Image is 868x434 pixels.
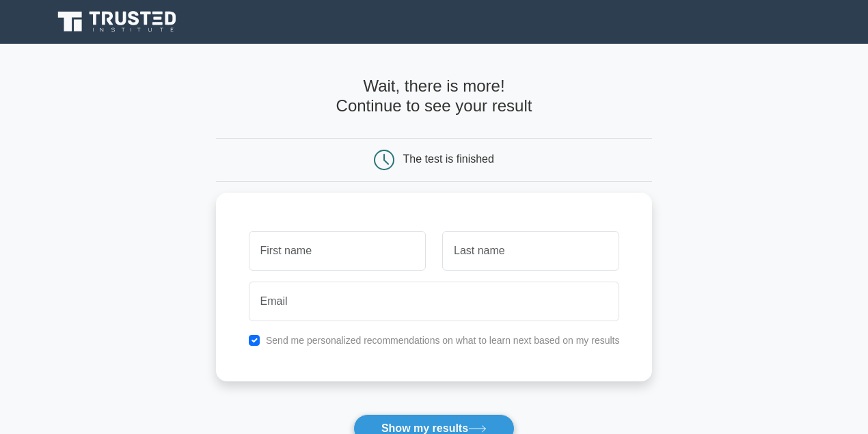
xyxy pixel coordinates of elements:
[266,335,620,346] label: Send me personalized recommendations on what to learn next based on my results
[249,282,620,321] input: Email
[442,231,619,271] input: Last name
[403,153,494,165] div: The test is finished
[216,77,653,116] h4: Wait, there is more! Continue to see your result
[249,231,426,271] input: First name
